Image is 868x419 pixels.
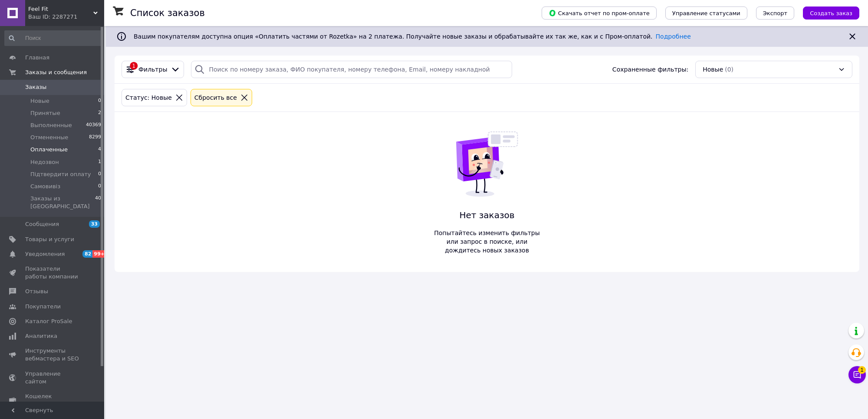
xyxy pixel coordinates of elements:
span: Недозвон [30,158,59,166]
span: Инструменты вебмастера и SEO [25,347,80,363]
span: Підтвердити оплату [30,170,91,178]
button: Чат с покупателем1 [848,366,866,383]
span: Отзывы [25,288,48,295]
span: Товары и услуги [25,236,74,243]
button: Экспорт [756,7,794,20]
span: Фильтры [138,65,167,74]
span: Feel Fit [28,5,93,13]
span: Главная [25,54,49,62]
span: 0 [98,183,101,190]
span: 0 [98,170,101,178]
div: Сбросить все [193,93,239,102]
span: Попытайтесь изменить фильтры или запрос в поиске, или дождитесь новых заказов [430,229,544,255]
div: Статус: Новые [124,93,174,102]
span: Вашим покупателям доступна опция «Оплатить частями от Rozetka» на 2 платежа. Получайте новые зака... [134,33,691,40]
span: Сообщения [25,220,59,228]
input: Поиск [4,30,102,46]
span: Нет заказов [430,209,544,222]
span: Отмененные [30,134,68,141]
span: Новые [703,65,723,74]
span: Заказы и сообщения [25,69,87,76]
span: Каталог ProSale [25,318,72,325]
span: 1 [858,364,866,372]
span: 8299 [89,134,101,141]
span: 82 [82,250,92,258]
span: Принятые [30,109,60,117]
span: Выполненные [30,121,72,129]
span: Кошелек компании [25,393,80,408]
span: Экспорт [763,10,787,16]
span: 40369 [86,121,101,129]
a: Подробнее [656,33,691,40]
a: Создать заказ [794,9,859,16]
span: Новые [30,97,49,105]
span: Самовивіз [30,183,60,190]
span: Покупатели [25,303,61,311]
span: Оплаченные [30,146,68,154]
h1: Список заказов [130,8,205,18]
span: Управление статусами [672,10,740,16]
button: Создать заказ [803,7,859,20]
span: Заказы из [GEOGRAPHIC_DATA] [30,195,95,210]
button: Скачать отчет по пром-оплате [542,7,657,20]
span: 2 [98,109,101,117]
span: 99+ [92,250,107,258]
span: 1 [98,158,101,166]
span: Заказы [25,83,46,91]
span: 33 [89,220,100,228]
span: 0 [98,97,101,105]
div: Ваш ID: 2287271 [28,13,104,21]
input: Поиск по номеру заказа, ФИО покупателя, номеру телефона, Email, номеру накладной [191,61,512,78]
span: Сохраненные фильтры: [612,65,688,74]
span: Уведомления [25,250,65,258]
span: Создать заказ [810,10,852,16]
span: Скачать отчет по пром-оплате [549,9,650,17]
span: Показатели работы компании [25,265,80,281]
span: 40 [95,195,101,210]
span: 4 [98,146,101,154]
span: Управление сайтом [25,370,80,386]
span: (0) [725,66,733,73]
button: Управление статусами [665,7,747,20]
span: Аналитика [25,332,57,340]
